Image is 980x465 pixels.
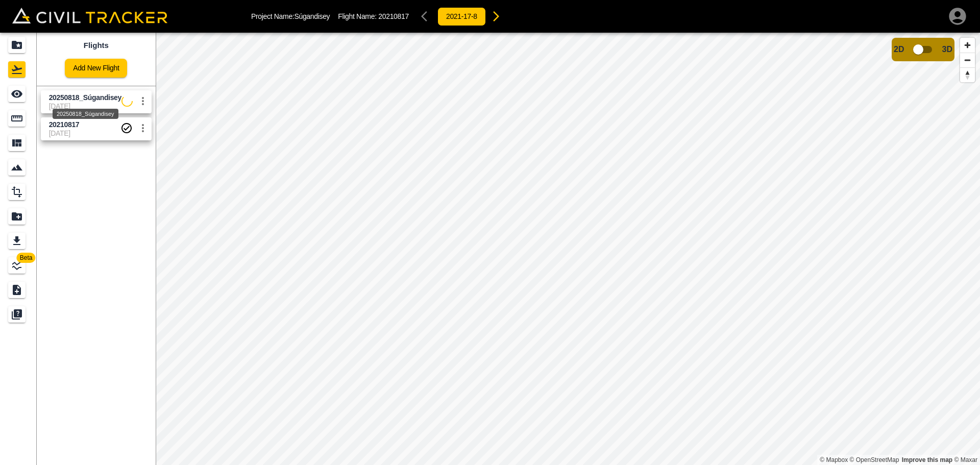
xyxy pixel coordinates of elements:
span: 3D [942,45,952,54]
a: OpenStreetMap [850,456,899,463]
a: Maxar [954,456,977,463]
button: Zoom out [960,53,975,67]
button: Reset bearing to north [960,67,975,82]
button: Zoom in [960,38,975,53]
canvas: Map [156,33,980,465]
img: Civil Tracker [12,8,167,23]
p: Flight Name: [338,12,409,20]
div: 20250818_Súgandisey [53,109,118,119]
span: 2D [894,45,904,54]
a: Map feedback [902,456,952,463]
button: 2021-17-8 [437,7,486,26]
span: 20210817 [378,12,409,20]
p: Project Name: Súgandisey [251,12,330,20]
a: Mapbox [820,456,848,463]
